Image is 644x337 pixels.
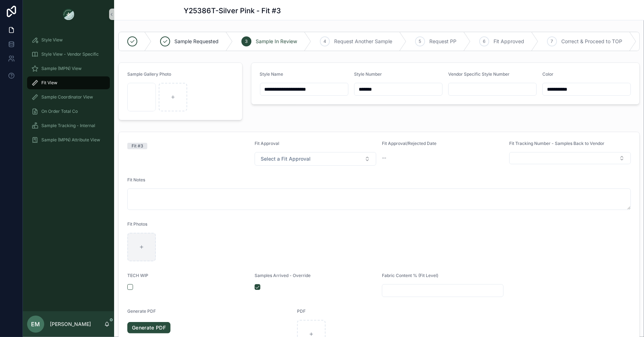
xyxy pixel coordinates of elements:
span: Vendor Specific Style Number [448,71,510,77]
span: Fit Approved [494,38,524,45]
span: Samples Arrived - Override [255,273,311,278]
h1: Y25386T-Silver Pink - Fit #3 [184,6,281,16]
a: On Order Total Co [27,105,110,118]
span: Sample Tracking - Internal [41,123,95,129]
span: Sample Gallery Photo [127,71,171,77]
button: Select Button [509,152,631,164]
p: [PERSON_NAME] [50,321,91,328]
span: -- [382,154,386,161]
div: Fit #3 [132,143,143,149]
a: Sample Coordinator View [27,91,110,104]
span: 7 [551,39,553,44]
span: 6 [483,39,486,44]
a: Style View [27,34,110,46]
span: Fit Approval/Rejected Date [382,141,436,146]
span: Style View - Vendor Specific [41,51,99,57]
a: Sample (MPN) Attribute View [27,134,110,146]
a: Fit View [27,76,110,89]
a: Generate PDF [127,322,170,333]
span: Fit Approval [255,141,279,146]
span: Generate PDF [127,308,156,314]
span: Fit View [41,80,57,86]
span: TECH WIP [127,273,148,278]
span: Fit Notes [127,177,145,182]
span: Request PP [429,38,456,45]
span: Sample In Review [256,38,297,45]
span: Fit Photos [127,221,147,227]
span: Select a Fit Approval [261,155,311,162]
span: Correct & Proceed to TOP [561,38,622,45]
span: Style View [41,37,63,43]
span: EM [31,320,40,328]
span: Color [542,71,553,77]
span: Style Name [260,71,283,77]
span: Request Another Sample [334,38,392,45]
span: Sample (MPN) Attribute View [41,137,100,143]
span: Fit Tracking Number - Samples Back to Vendor [509,141,604,146]
span: Sample Coordinator View [41,94,93,100]
button: Select Button [255,152,376,166]
span: On Order Total Co [41,109,78,114]
a: Sample Tracking - Internal [27,119,110,132]
span: PDF [297,308,306,314]
span: Fabric Content % (Fit Level) [382,273,438,278]
span: 3 [245,39,248,44]
a: Sample (MPN) View [27,62,110,75]
span: Sample Requested [174,38,219,45]
span: 4 [323,39,326,44]
img: App logo [63,9,74,20]
span: Style Number [354,71,382,77]
a: Style View - Vendor Specific [27,48,110,61]
span: Sample (MPN) View [41,66,82,71]
span: 5 [419,39,421,44]
div: scrollable content [23,29,114,156]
